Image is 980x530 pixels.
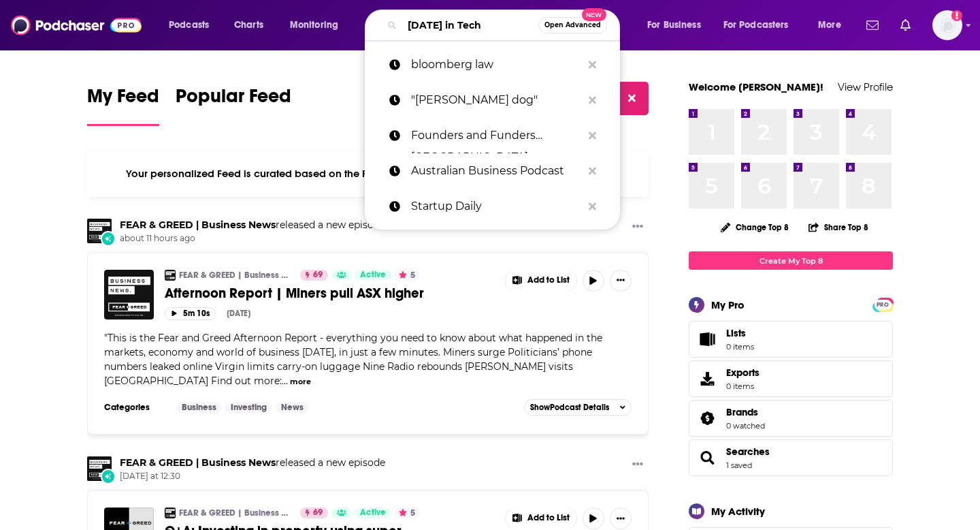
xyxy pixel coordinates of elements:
div: My Pro [711,298,745,311]
span: Podcasts [169,16,209,35]
button: Change Top 8 [713,219,797,236]
button: open menu [715,14,808,36]
img: FEAR & GREED | Business News [87,456,112,481]
span: Exports [726,367,759,379]
span: More [818,16,841,35]
div: My Activity [711,505,765,518]
span: Add to List [527,275,570,285]
span: Lists [726,327,754,339]
span: Logged in as jhutchinson [932,10,962,40]
span: Popular Feed [176,84,291,116]
button: Show More Button [506,270,576,292]
span: about 11 hours ago [120,233,385,245]
span: ... [282,375,288,387]
button: more [290,376,311,388]
span: Brands [726,406,758,418]
div: Search podcasts, credits, & more... [378,10,633,41]
span: Active [360,268,386,282]
img: FEAR & GREED | Business News [165,270,176,281]
a: Charts [225,14,272,36]
a: News [276,402,309,413]
button: 5 [395,508,419,518]
button: Share Top 8 [808,214,869,240]
span: For Podcasters [723,16,789,35]
span: Exports [693,369,721,388]
span: 69 [313,506,323,520]
div: New Episode [101,231,116,246]
a: Investing [225,402,272,413]
p: "farmer's dog" [411,82,582,118]
img: FEAR & GREED | Business News [165,508,176,518]
span: Afternoon Report | Miners pull ASX higher [165,285,424,302]
a: 69 [300,508,328,518]
a: FEAR & GREED | Business News [179,270,291,281]
span: 0 items [726,342,754,352]
a: bloomberg law [365,47,620,82]
span: New [582,8,606,21]
a: Business [176,402,222,413]
a: FEAR & GREED | Business News [179,508,291,518]
a: FEAR & GREED | Business News [87,219,112,243]
p: Australian Business Podcast [411,153,582,189]
h3: released a new episode [120,456,385,469]
span: Active [360,506,386,520]
button: Show More Button [506,508,576,529]
button: open menu [280,14,356,36]
span: Lists [726,327,746,339]
a: Popular Feed [176,84,291,126]
div: New Episode [101,469,116,484]
button: Open AdvancedNew [538,17,607,33]
button: ShowPodcast Details [524,399,632,416]
a: 0 watched [726,421,765,431]
button: Show More Button [610,270,632,292]
span: Open Advanced [544,22,601,29]
a: Founders and Funders [GEOGRAPHIC_DATA] [365,118,620,153]
span: 0 items [726,381,759,391]
span: 69 [313,268,323,282]
a: Active [355,508,391,518]
span: Searches [689,439,893,476]
p: bloomberg law [411,47,582,82]
a: Exports [689,360,893,397]
a: Searches [726,446,770,458]
a: Welcome [PERSON_NAME]! [689,80,823,93]
a: Create My Top 8 [689,251,893,270]
a: View Profile [838,80,893,93]
span: Lists [693,330,721,349]
img: Afternoon Report | Miners pull ASX higher [104,270,154,319]
button: Show More Button [610,508,632,529]
a: Active [355,270,391,281]
span: Charts [234,16,263,35]
span: For Business [647,16,701,35]
a: 69 [300,270,328,281]
a: My Feed [87,84,159,126]
a: Australian Business Podcast [365,153,620,189]
button: Show More Button [627,219,649,236]
span: Brands [689,400,893,437]
a: Afternoon Report | Miners pull ASX higher [165,285,495,302]
button: Show More Button [627,456,649,473]
a: Brands [726,406,765,418]
a: Show notifications dropdown [895,14,916,37]
a: 1 saved [726,461,752,470]
h3: released a new episode [120,219,385,232]
a: Lists [689,321,893,358]
span: Monitoring [290,16,338,35]
input: Search podcasts, credits, & more... [402,14,538,36]
p: Startup Daily [411,189,582,224]
a: Show notifications dropdown [861,14,884,37]
h3: Categories [104,402,165,413]
span: This is the Fear and Greed Afternoon Report - everything you need to know about what happened in ... [104,332,602,387]
span: Add to List [527,513,570,523]
div: [DATE] [227,309,250,318]
a: "[PERSON_NAME] dog" [365,82,620,118]
button: open menu [808,14,858,36]
span: PRO [875,300,891,310]
span: [DATE] at 12:30 [120,471,385,482]
button: 5 [395,270,419,281]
